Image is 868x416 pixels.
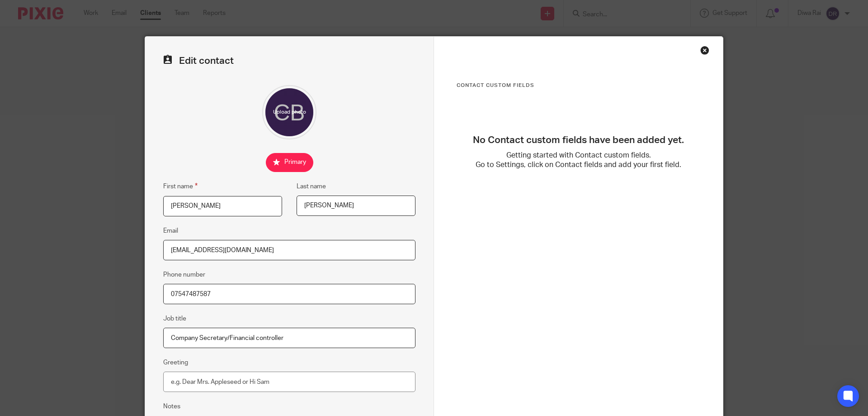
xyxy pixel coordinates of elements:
[700,46,709,55] div: Close this dialog window
[163,226,178,235] label: Email
[297,182,326,191] label: Last name
[457,151,700,170] p: Getting started with Contact custom fields. Go to Settings, click on Contact fields and add your ...
[163,358,188,367] label: Greeting
[163,181,198,191] label: First name
[457,82,700,89] h3: Contact Custom fields
[163,314,186,323] label: Job title
[163,372,415,392] input: e.g. Dear Mrs. Appleseed or Hi Sam
[163,402,180,411] label: Notes
[457,134,700,146] h3: No Contact custom fields have been added yet.
[163,270,205,279] label: Phone number
[163,55,415,67] h2: Edit contact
